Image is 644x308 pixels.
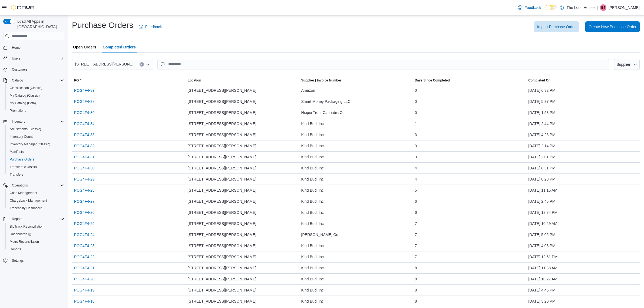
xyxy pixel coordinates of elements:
button: Location [186,76,299,85]
span: 0 [415,87,417,94]
a: Cash Management [8,190,39,196]
a: My Catalog (Classic) [8,92,42,99]
span: Completed Orders [103,42,136,53]
span: [DATE] 10:27 AM [528,276,557,282]
span: [DATE] 4:45 PM [528,287,555,293]
span: Transfers (Classic) [10,165,37,169]
a: Customers [10,66,30,73]
button: Metrc Reconciliation [5,238,67,245]
span: Cash Management [8,190,64,196]
div: Amazon [299,85,413,96]
span: Supplier [616,62,630,67]
a: POG4F4-22 [74,254,94,260]
button: Adjustments (Classic) [5,125,67,133]
p: | [597,4,598,11]
a: POG4F4-23 [74,243,94,249]
a: POG4F4-20 [74,276,94,282]
span: Promotions [10,109,26,113]
a: POG4F4-24 [74,231,94,238]
h1: Purchase Orders [72,20,133,31]
input: This is a search bar. After typing your query, hit enter to filter the results lower in the page. [157,59,609,70]
span: 6 [415,198,417,205]
span: [STREET_ADDRESS][PERSON_NAME] [188,198,256,205]
span: Dashboards [8,231,64,237]
button: Promotions [5,107,67,114]
span: My Catalog (Beta) [10,101,36,105]
span: Home [10,44,64,51]
button: My Catalog (Classic) [5,92,67,99]
div: Kind Bud, Inc [299,274,413,284]
span: 8 [415,298,417,304]
span: [DATE] 2:01 PM [528,154,555,160]
p: The Loud House [567,4,595,11]
span: Cash Management [10,191,37,195]
nav: Complex example [3,41,64,278]
button: Operations [1,182,67,189]
span: [STREET_ADDRESS][PERSON_NAME] [188,132,256,138]
span: Purchase Orders [10,157,34,162]
button: Import Purchase Order [534,21,579,32]
button: Purchase Orders [5,156,67,163]
span: Transfers (Classic) [8,164,64,170]
span: Users [12,56,20,61]
button: My Catalog (Beta) [5,99,67,107]
a: POG4F4-39 [74,87,94,94]
a: POG4F4-29 [74,176,94,182]
button: Catalog [1,77,67,84]
button: Users [1,55,67,62]
div: Kind Bud, Inc [299,129,413,140]
button: Users [10,55,22,62]
a: POG4F4-30 [74,165,94,171]
span: Inventory [10,118,64,125]
div: Kind Bud, Inc [299,251,413,262]
button: PO # [72,76,186,85]
span: 3 [415,132,417,138]
span: 3 [415,143,417,149]
button: Open list of options [146,62,150,67]
a: BioTrack Reconciliation [8,223,46,230]
span: Feedback [524,5,541,10]
div: Kind Bud, Inc [299,185,413,196]
span: [STREET_ADDRESS][PERSON_NAME] [188,98,256,105]
span: Customers [12,67,28,72]
span: [DATE] 2:45 PM [528,198,555,205]
a: Transfers (Classic) [8,164,39,170]
span: [STREET_ADDRESS][PERSON_NAME] [188,243,256,249]
span: [DATE] 5:37 PM [528,98,555,105]
span: [STREET_ADDRESS][PERSON_NAME] [188,220,256,227]
button: Transfers (Classic) [5,163,67,171]
a: Chargeback Management [8,197,49,204]
a: Dashboards [5,230,67,238]
span: Settings [10,257,64,264]
span: Reports [10,247,21,251]
a: Reports [8,246,23,253]
div: Kind Bud, Inc [299,118,413,129]
span: Supplier | Invoice Number [301,78,341,83]
span: Chargeback Management [8,197,64,204]
span: BJ [601,4,605,11]
a: POG4F4-19 [74,287,94,293]
div: [PERSON_NAME] Co. [299,229,413,240]
span: [DATE] 2:14 PM [528,143,555,149]
span: [DATE] 8:20 PM [528,176,555,182]
span: My Catalog (Classic) [8,92,64,99]
button: Chargeback Management [5,197,67,204]
a: Metrc Reconciliation [8,238,41,245]
span: 7 [415,243,417,249]
span: Classification (Classic) [8,85,64,91]
a: Manifests [8,149,26,155]
button: BioTrack Reconciliation [5,223,67,230]
span: Completed On [528,78,550,83]
button: Home [1,44,67,51]
button: Days Since Completed [412,76,526,85]
div: Kind Bud, Inc [299,152,413,162]
span: Manifests [10,150,24,154]
button: Supplier | Invoice Number [299,76,413,85]
span: 7 [415,220,417,227]
span: Catalog [10,77,64,84]
span: Reports [8,246,64,253]
span: My Catalog (Beta) [8,100,64,106]
span: Adjustments (Classic) [8,126,64,132]
a: Settings [10,257,26,264]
